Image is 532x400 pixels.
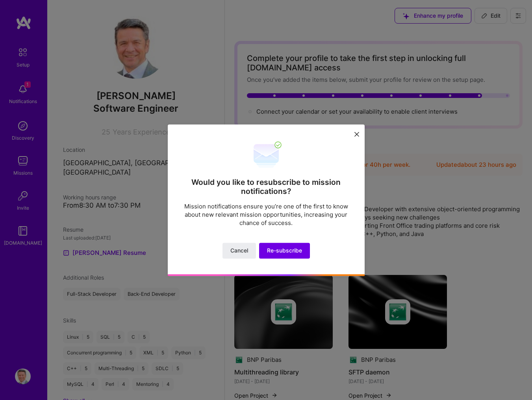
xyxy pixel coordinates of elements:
span: Cancel [230,247,248,254]
button: Cancel [222,243,256,258]
p: Mission notifications ensure you’re one of the first to know about new relevant mission opportuni... [184,202,349,227]
h2: Would you like to resubscribe to mission notifications? [184,178,349,196]
img: re-subscribe [250,140,282,171]
span: Re-subscribe [267,247,302,254]
button: Re-subscribe [259,243,310,258]
i: icon Close [354,132,359,137]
